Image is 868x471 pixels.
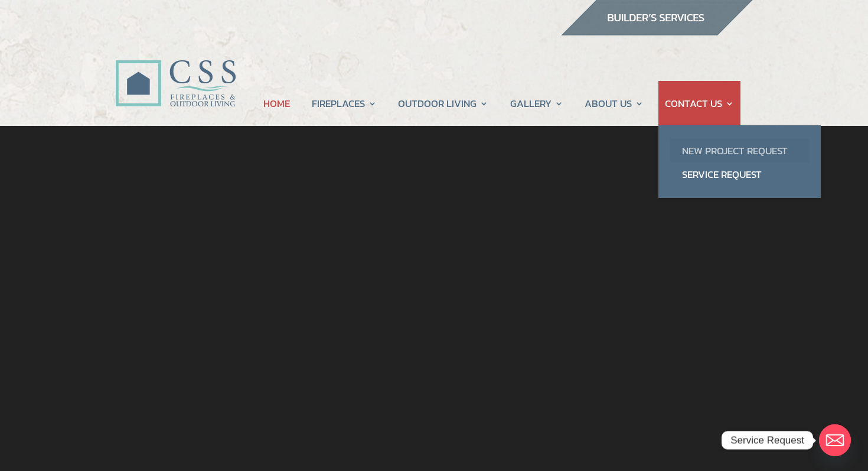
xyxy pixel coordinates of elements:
img: CSS Fireplaces & Outdoor Living (Formerly Construction Solutions & Supply)- Jacksonville Ormond B... [115,27,236,113]
a: GALLERY [510,81,563,126]
a: New Project Request [670,139,809,163]
a: CONTACT US [665,81,734,126]
a: FIREPLACES [312,81,377,126]
a: ABOUT US [585,81,644,126]
a: builder services construction supply [560,24,753,40]
a: Email [819,424,851,456]
a: HOME [263,81,290,126]
a: Service Request [670,163,809,186]
a: OUTDOOR LIVING [398,81,488,126]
